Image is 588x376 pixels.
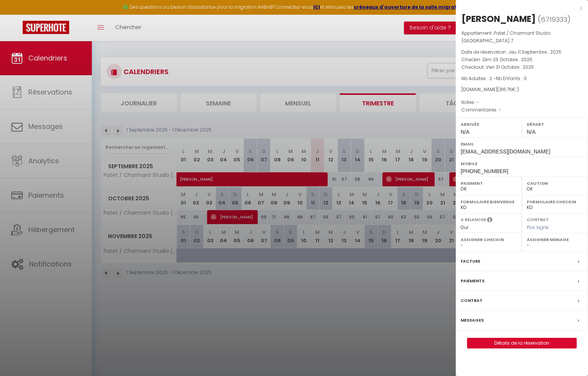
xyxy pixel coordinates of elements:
label: Mobile [461,160,583,167]
span: 316.76 [499,86,512,93]
a: Détails de la réservation [467,338,576,348]
span: ( ) [538,14,571,25]
span: Nb Enfants : 0 [496,75,527,82]
span: N/A [527,129,535,135]
button: Détails de la réservation [467,338,577,348]
div: [PERSON_NAME] [461,13,536,25]
label: Contrat [527,217,549,221]
div: [DOMAIN_NAME] [461,86,582,93]
span: Nb Adultes : 2 - [461,75,527,82]
label: Arrivée [461,121,517,128]
span: - [499,107,501,113]
p: Checkout : [461,63,582,71]
p: Date de réservation : [461,48,582,56]
label: Départ [527,121,583,128]
label: Assigner Checkin [461,236,517,243]
label: Formulaire Bienvenue [461,198,517,206]
label: Paiement [461,179,517,187]
label: Formulaire Checkin [527,198,583,206]
span: - [477,99,479,105]
p: Commentaires : [461,106,582,114]
i: Sélectionner OUI si vous souhaiter envoyer les séquences de messages post-checkout [487,217,492,225]
label: Email [461,140,583,148]
p: Checkin : [461,56,582,63]
label: Caution [527,179,583,187]
label: A relancer [461,217,486,223]
span: [PHONE_NUMBER] [461,168,508,174]
span: 6719333 [541,15,567,24]
label: Messages [461,316,484,324]
label: Paiements [461,277,484,285]
button: Ouvrir le widget de chat LiveChat [6,3,29,26]
p: Appartement : [461,29,582,45]
span: [EMAIL_ADDRESS][DOMAIN_NAME] [461,149,550,155]
span: N/A [461,129,469,135]
span: Pas signé [527,224,549,231]
span: ( € ) [497,86,519,93]
span: Dim 26 Octobre . 2025 [483,56,532,63]
div: x [456,4,582,13]
label: Assigner Menage [527,236,583,243]
span: Patet / Charmant Studio [GEOGRAPHIC_DATA] 7 [461,30,551,44]
label: Contrat [461,297,483,305]
label: Facture [461,257,480,265]
p: Notes : [461,99,582,106]
span: Ven 31 Octobre . 2025 [486,64,534,70]
span: Jeu 11 Septembre . 2025 [508,49,562,55]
